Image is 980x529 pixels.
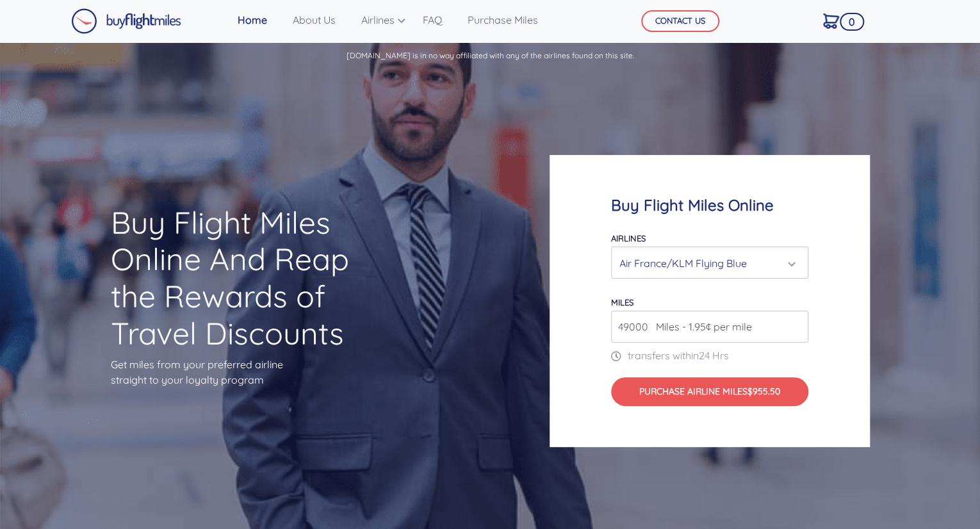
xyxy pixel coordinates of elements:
span: Miles - 1.95¢ per mile [649,319,752,334]
img: Cart [823,13,839,29]
a: 0 [818,7,844,34]
a: Airlines [356,7,402,33]
a: FAQ [418,7,447,33]
a: Home [233,7,272,33]
a: Purchase Miles [462,7,543,33]
p: transfers within [611,348,808,363]
img: Buy Flight Miles Logo [71,8,181,34]
span: $955.50 [747,386,780,397]
label: Airlines [611,233,646,243]
button: Purchase Airline Miles$955.50 [611,377,808,407]
a: Buy Flight Miles Logo [71,5,181,37]
div: Air France/KLM Flying Blue [619,251,792,275]
h1: Buy Flight Miles Online And Reap the Rewards of Travel Discounts [111,204,380,352]
a: About Us [288,7,341,33]
button: CONTACT US [641,10,719,32]
p: Get miles from your preferred airline straight to your loyalty program [111,357,380,387]
span: 24 Hrs [699,349,729,362]
span: 0 [840,13,864,31]
button: Air France/KLM Flying Blue [611,247,808,279]
label: miles [611,297,633,307]
h4: Buy Flight Miles Online [611,196,808,215]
